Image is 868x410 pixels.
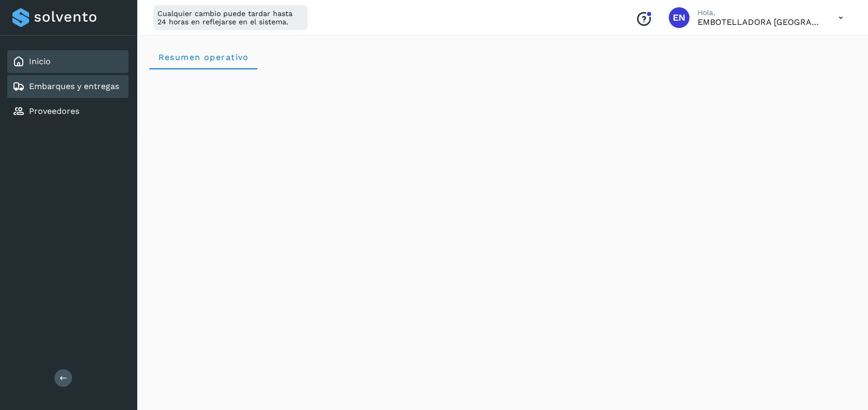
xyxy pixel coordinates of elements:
a: Inicio [29,56,51,66]
p: Hola, [698,8,822,17]
div: Embarques y entregas [7,75,128,98]
a: Proveedores [29,106,79,116]
p: EMBOTELLADORA NIAGARA DE MEXICO [698,17,822,27]
span: Resumen operativo [157,52,249,62]
div: Proveedores [7,100,128,123]
div: Cualquier cambio puede tardar hasta 24 horas en reflejarse en el sistema. [153,5,308,30]
div: Inicio [7,50,128,73]
a: Embarques y entregas [29,81,119,91]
